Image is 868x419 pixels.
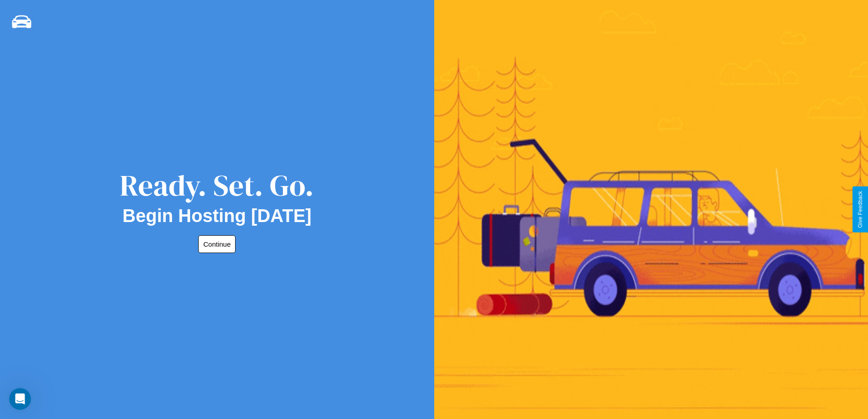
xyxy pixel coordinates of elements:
button: Continue [198,235,236,253]
iframe: Intercom live chat [9,388,31,410]
div: Ready. Set. Go. [120,165,314,206]
div: Give Feedback [857,191,863,228]
h2: Begin Hosting [DATE] [123,206,312,226]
